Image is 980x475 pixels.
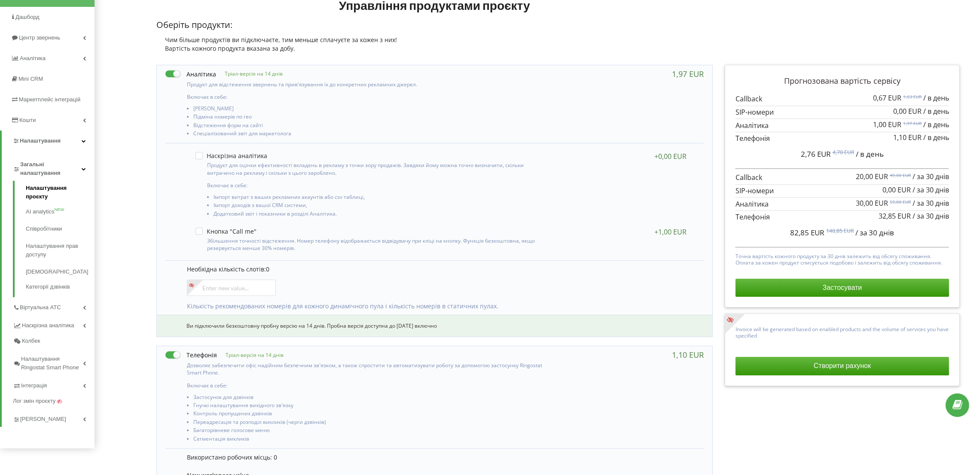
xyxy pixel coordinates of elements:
[187,362,542,376] p: Дозволяє забезпечити офіс надійним безпечним зв'язком, а також спростити та автоматизувати роботу...
[193,419,542,427] li: Переадресація та розподіл викликів (черги дзвінків)
[22,321,74,330] span: Наскрізна аналітика
[266,265,269,273] span: 0
[193,436,542,444] li: Сегментація викликів
[19,96,80,103] span: Маркетплейс інтеграцій
[216,70,283,77] p: Тріал-версія на 14 днів
[903,120,922,126] sup: 1,97 EUR
[19,34,60,41] span: Центр звернень
[15,14,40,20] span: Дашборд
[736,121,949,131] p: Аналітика
[736,279,949,297] button: Застосувати
[913,211,949,221] span: / за 30 днів
[214,211,539,219] li: Додатковий звіт і показники в розділі Аналітика.
[195,152,267,159] label: Наскрізна аналітика
[672,70,704,78] div: 1,97 EUR
[893,133,922,142] span: 1,10 EUR
[193,394,542,402] li: Застосунок для дзвінків
[165,350,217,359] label: Телефонія
[856,228,895,237] span: / за 30 днів
[20,55,46,61] span: Аналiтика
[187,93,542,100] p: Включає в себе:
[913,185,949,195] span: / за 30 днів
[13,333,95,349] a: Колбек
[19,117,36,123] span: Кошти
[736,199,949,209] p: Аналітика
[923,93,949,103] span: / в день
[736,76,949,87] p: Прогнозована вартість сервісу
[2,131,95,151] a: Налаштування
[187,265,695,274] p: Необхідна кількість слотів:
[22,337,40,345] span: Колбек
[21,355,83,372] span: Налаштування Ringostat Smart Phone
[193,402,542,411] li: Гнучкі налаштування вихідного зв'язку
[18,76,43,82] span: Mini CRM
[873,120,901,129] span: 1,00 EUR
[156,19,713,31] p: Оберіть продукти:
[20,137,61,144] span: Налаштування
[193,411,542,419] li: Контроль пропущених дзвінків
[165,70,216,79] label: Аналітика
[736,134,949,143] p: Телефонія
[187,280,276,296] input: Enter new value...
[26,203,95,220] a: AI analyticsNEW
[207,237,539,252] p: Збільшення точності відстеження. Номер телефону відображається відвідувачу при кліці на кнопку. Ф...
[791,228,825,237] span: 82,85 EUR
[903,94,922,100] sup: 1,63 EUR
[187,382,542,389] p: Включає в себе:
[187,453,277,461] span: Використано робочих місць: 0
[214,202,539,210] li: Імпорт доходів з вашої CRM системи,
[193,122,542,131] li: Відстеження форм на сайті
[193,427,542,435] li: Багаторівневе голосове меню
[20,303,61,312] span: Віртуальна АТС
[214,194,539,202] li: Імпорт витрат з ваших рекламних акаунтів або csv таблиці,
[156,44,713,53] div: Вартість кожного продукта вказана за добу.
[893,107,922,116] span: 0,00 EUR
[827,227,854,234] sup: 140,85 EUR
[736,324,949,339] p: Invoice will be generated based on enabled products and the volume of services you have specified
[654,152,687,161] div: +0,00 EUR
[879,211,911,221] span: 32,85 EUR
[736,173,949,183] p: Callback
[882,185,911,195] span: 0,00 EUR
[890,172,911,178] sup: 49,00 EUR
[890,199,911,205] sup: 59,00 EUR
[13,409,95,427] a: [PERSON_NAME]
[801,149,831,159] span: 2,76 EUR
[21,381,47,390] span: Інтеграція
[193,114,542,122] li: Підміна номерів по гео
[187,302,695,311] p: Кількість рекомендованих номерів для кожного динамічного пула і кількість номерів в статичних пулах.
[923,133,949,142] span: / в день
[913,198,949,208] span: / за 30 днів
[26,184,95,203] a: Налаштування проєкту
[13,397,55,405] span: Лог змін проєкту
[654,228,687,236] div: +1,00 EUR
[20,415,66,423] span: [PERSON_NAME]
[856,149,884,159] span: / в день
[13,297,95,315] a: Віртуальна АТС
[736,107,949,117] p: SIP-номери
[873,93,901,103] span: 0,67 EUR
[217,351,284,359] p: Тріал-версія на 14 днів
[13,349,95,375] a: Налаштування Ringostat Smart Phone
[856,198,888,208] span: 30,00 EUR
[187,81,542,88] p: Продукт для відстеження звернень та прив'язування їх до конкретних рекламних джерел.
[26,220,95,237] a: Співробітники
[195,228,256,235] label: Кнопка "Call me"
[13,154,95,181] a: Загальні налаштування
[193,106,542,114] li: [PERSON_NAME]
[736,94,949,104] p: Callback
[207,182,539,189] p: Включає в себе:
[20,160,82,177] span: Загальні налаштування
[26,263,95,280] a: [DEMOGRAPHIC_DATA]
[923,120,949,129] span: / в день
[736,186,949,196] p: SIP-номери
[833,149,854,156] sup: 4,70 EUR
[923,107,949,116] span: / в день
[736,251,949,266] p: Точна вартість кожного продукту за 30 днів залежить від обсягу споживання. Оплата за кожен продук...
[26,237,95,263] a: Налаштування прав доступу
[13,393,95,409] a: Лог змін проєкту
[672,350,704,359] div: 1,10 EUR
[13,315,95,333] a: Наскрізна аналітика
[913,172,949,181] span: / за 30 днів
[156,36,713,44] div: Чим більше продуктів ви підключаєте, тим меньше сплачуєте за кожен з них!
